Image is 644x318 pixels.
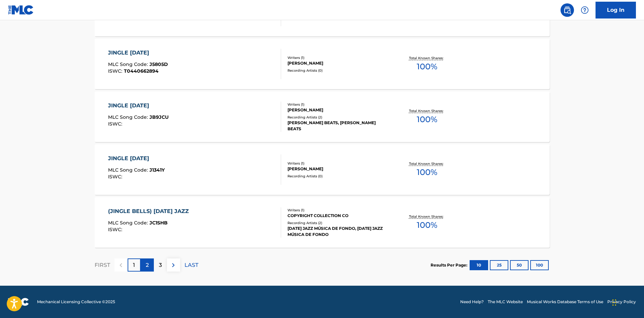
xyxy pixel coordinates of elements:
span: ISWC : [108,174,124,180]
p: 1 [133,261,135,269]
span: T0440662894 [124,68,159,74]
p: Total Known Shares: [409,161,445,166]
span: 100 % [417,61,437,73]
div: COPYRIGHT COLLECTION CO [287,213,389,219]
span: ISWC : [108,226,124,233]
span: JB9JCU [149,114,169,120]
p: FIRST [95,261,110,269]
a: Log In [596,2,636,19]
div: Writers ( 1 ) [287,55,389,60]
div: Recording Artists ( 2 ) [287,220,389,225]
p: Results Per Page: [431,262,469,268]
span: MLC Song Code : [108,61,149,67]
div: JINGLE [DATE] [108,102,169,110]
a: (JINGLE BELLS) [DATE] JAZZMLC Song Code:JC1SHBISWC:Writers (1)COPYRIGHT COLLECTION CORecording Ar... [95,197,550,248]
a: The MLC Website [488,299,523,305]
div: [PERSON_NAME] BEATS, [PERSON_NAME] BEATS [287,120,389,132]
span: 100 % [417,166,437,178]
button: 25 [490,260,508,270]
img: logo [8,298,29,306]
div: [DATE] JAZZ MÚSICA DE FONDO, [DATE] JAZZ MÚSICA DE FONDO [287,225,389,238]
div: JINGLE [DATE] [108,49,168,57]
div: Writers ( 1 ) [287,102,389,107]
span: ISWC : [108,121,124,127]
p: Total Known Shares: [409,108,445,113]
span: Mechanical Licensing Collective © 2025 [37,299,115,305]
div: Drag [612,292,616,313]
div: Help [578,3,591,17]
span: 100 % [417,113,437,126]
a: Musical Works Database Terms of Use [527,299,603,305]
span: ISWC : [108,68,124,74]
img: right [169,261,177,269]
div: Writers ( 1 ) [287,161,389,166]
span: J5805D [149,61,168,67]
div: [PERSON_NAME] [287,166,389,172]
iframe: Chat Widget [610,286,644,318]
a: JINGLE [DATE]MLC Song Code:JB9JCUISWC:Writers (1)[PERSON_NAME]Recording Artists (2)[PERSON_NAME] ... [95,92,550,142]
a: Public Search [561,3,574,17]
div: JINGLE [DATE] [108,154,165,163]
button: 100 [530,260,549,270]
div: (JINGLE BELLS) [DATE] JAZZ [108,207,192,215]
img: search [563,6,571,14]
div: Recording Artists ( 2 ) [287,115,389,120]
button: 50 [510,260,529,270]
div: Recording Artists ( 0 ) [287,68,389,73]
p: Total Known Shares: [409,56,445,61]
p: Total Known Shares: [409,214,445,219]
p: 3 [159,261,162,269]
img: MLC Logo [8,5,34,15]
div: [PERSON_NAME] [287,60,389,66]
div: [PERSON_NAME] [287,107,389,113]
div: Recording Artists ( 0 ) [287,174,389,179]
p: LAST [184,261,198,269]
a: Privacy Policy [607,299,636,305]
span: JC1SHB [149,220,168,226]
button: 10 [470,260,488,270]
span: J1341Y [149,167,165,173]
a: JINGLE [DATE]MLC Song Code:J1341YISWC:Writers (1)[PERSON_NAME]Recording Artists (0)Total Known Sh... [95,144,550,195]
p: 2 [146,261,149,269]
span: MLC Song Code : [108,220,149,226]
img: help [581,6,589,14]
span: MLC Song Code : [108,167,149,173]
a: JINGLE [DATE]MLC Song Code:J5805DISWC:T0440662894Writers (1)[PERSON_NAME]Recording Artists (0)Tot... [95,39,550,89]
a: Need Help? [460,299,484,305]
span: MLC Song Code : [108,114,149,120]
div: Writers ( 1 ) [287,208,389,213]
span: 100 % [417,219,437,231]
